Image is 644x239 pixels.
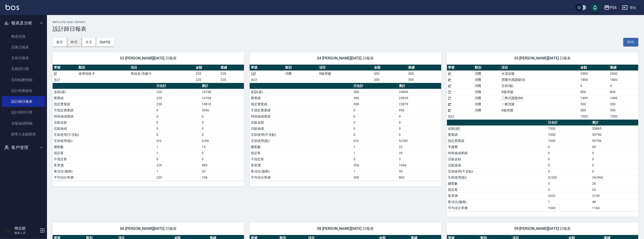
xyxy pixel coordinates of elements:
[398,132,441,138] td: 0
[398,119,441,125] td: 0
[353,83,398,89] th: 日合計
[250,125,352,132] td: 店販抽成
[398,138,441,144] td: 5/200
[250,65,284,71] th: 單號
[547,193,591,199] td: 2433
[201,125,244,132] td: 0
[155,113,201,119] td: 0
[201,119,244,125] td: 0
[407,77,441,83] td: 300
[194,65,219,71] th: 金額
[250,138,352,144] td: 互助使用(點)
[398,144,441,150] td: 23
[2,53,45,63] a: 互助日報表
[155,95,201,101] td: 220
[201,138,244,144] td: 2/80
[2,96,45,107] a: 設計師日報表
[353,168,398,174] td: 1
[2,118,45,129] a: 店販抽成明細
[318,65,373,71] th: 項目
[447,65,474,71] th: 單號
[447,205,547,211] td: 平均項次單價
[201,95,244,101] td: 14768
[67,38,82,47] button: 昨天
[579,113,609,119] td: 7300
[53,138,155,144] td: 互助使用(點)
[58,226,238,231] span: 06 [PERSON_NAME][DATE] 日報表
[447,168,547,174] td: 互助使用(不含點)
[2,31,45,42] a: 報表目錄
[53,95,155,101] td: 實業績
[547,168,591,174] td: 0
[447,120,638,211] table: a dense table
[547,144,591,150] td: 0
[620,3,638,12] button: 登出
[398,156,441,162] td: 3
[547,205,591,211] td: 1043
[4,226,13,235] img: Person
[2,17,45,29] button: 報表及分析
[398,95,441,101] td: 23829
[53,65,244,83] table: a dense table
[2,107,45,118] a: 設計師排行榜
[318,71,373,77] td: B級剪髮
[219,77,244,83] td: 220
[201,113,244,119] td: 0
[579,71,609,77] td: 2500
[53,132,155,138] td: 互助使用(不含點)
[398,168,441,174] td: 30
[500,101,579,107] td: 一般洗髮
[398,162,441,168] td: 1046
[500,71,579,77] td: 水漾染髮
[474,71,500,77] td: 消費
[77,65,129,71] th: 類別
[2,74,45,85] a: 互助點數明細
[129,65,194,71] th: 項目
[623,38,638,47] button: 列印
[579,83,609,89] td: 0
[155,101,201,107] td: 220
[398,113,441,119] td: 0
[609,77,638,83] td: 1800
[373,71,407,77] td: 300
[447,150,547,156] td: 特殊抽成業績
[500,89,579,95] td: B級剪髮
[447,174,547,180] td: 互助使用(點)
[155,107,201,113] td: 0
[447,180,547,187] td: 總客數
[155,132,201,138] td: 0
[398,150,441,156] td: 20
[447,113,474,119] td: 合計
[407,65,441,71] th: 業績
[500,77,579,83] td: 黑曜光感護髮(S)
[579,77,609,83] td: 1800
[250,162,352,168] td: 客單價
[53,150,155,156] td: 指定客
[255,226,435,231] span: 08 [PERSON_NAME][DATE] 日報表
[219,65,244,71] th: 業績
[609,113,638,119] td: 7300
[250,150,352,156] td: 指定客
[547,187,591,193] td: 3
[474,65,500,71] th: 類別
[591,187,638,193] td: 26
[547,174,591,180] td: 5/200
[447,193,547,199] td: 客單價
[53,162,155,168] td: 客單價
[398,83,441,89] th: 累計
[453,56,633,61] span: 05 [PERSON_NAME][DATE] 日報表
[155,125,201,132] td: 0
[155,83,201,89] th: 日合計
[579,65,609,71] th: 金額
[53,26,638,32] h3: 設計師日報表
[547,180,591,187] td: 3
[609,71,638,77] td: 2500
[591,125,638,132] td: 55865
[201,168,244,174] td: 20
[547,132,591,138] td: 7300
[250,174,352,180] td: 平均項次單價
[591,144,638,150] td: 69
[14,226,38,231] h5: 簡志穎
[53,65,77,71] th: 單號
[353,144,398,150] td: 1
